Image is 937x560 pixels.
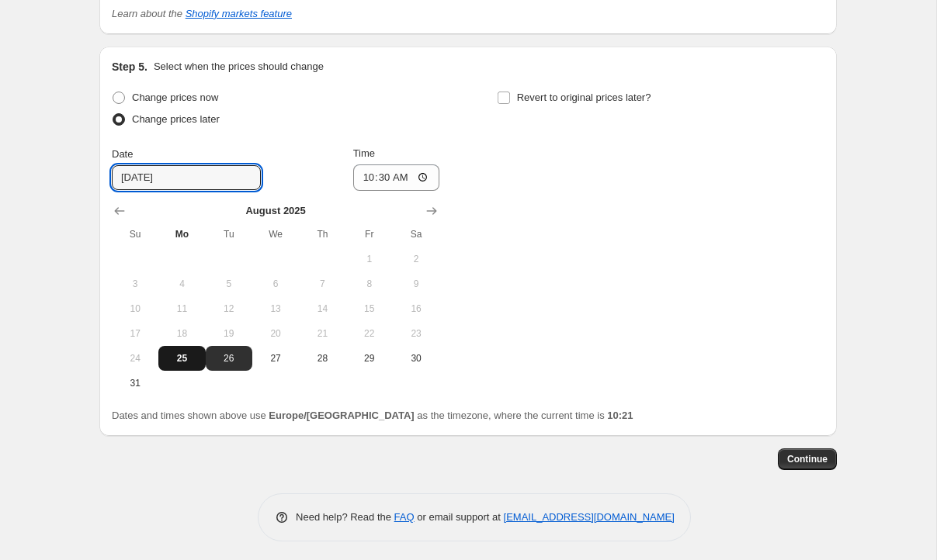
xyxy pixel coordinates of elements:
[112,222,158,247] th: Sunday
[118,228,152,240] span: Su
[778,448,837,470] button: Continue
[206,271,252,296] button: Tuesday August 5 2025
[352,228,387,240] span: Fr
[112,8,292,19] i: Learn about the
[399,253,433,265] span: 2
[399,352,433,365] span: 30
[165,352,199,365] span: 25
[112,410,633,421] span: Dates and times shown above use as the timezone, where the current time is
[212,327,246,340] span: 19
[346,346,393,371] button: Friday August 29 2025
[158,346,205,371] button: Today Monday August 25 2025
[252,271,299,296] button: Wednesday August 6 2025
[112,59,147,74] h2: Step 5.
[252,296,299,321] button: Wednesday August 13 2025
[212,302,246,315] span: 12
[393,346,439,371] button: Saturday August 30 2025
[259,302,293,315] span: 13
[346,247,393,271] button: Friday August 1 2025
[352,302,387,315] span: 15
[112,321,158,346] button: Sunday August 17 2025
[165,278,199,290] span: 4
[352,352,387,365] span: 29
[346,222,393,247] th: Friday
[517,92,651,103] span: Revert to original prices later?
[252,321,299,346] button: Wednesday August 20 2025
[305,302,339,315] span: 14
[112,165,261,190] input: 8/25/2025
[415,511,504,523] span: or email support at
[299,296,345,321] button: Thursday August 14 2025
[212,228,246,240] span: Tu
[299,222,345,247] th: Thursday
[352,327,387,340] span: 22
[346,271,393,296] button: Friday August 8 2025
[165,302,199,315] span: 11
[252,346,299,371] button: Wednesday August 27 2025
[112,148,133,160] span: Date
[353,147,375,159] span: Time
[353,164,440,191] input: 12:00
[399,327,433,340] span: 23
[118,302,152,315] span: 10
[394,511,415,523] a: FAQ
[259,228,293,240] span: We
[109,200,130,222] button: Show previous month, July 2025
[132,92,218,103] span: Change prices now
[259,278,293,290] span: 6
[259,352,293,365] span: 27
[299,321,345,346] button: Thursday August 21 2025
[206,321,252,346] button: Tuesday August 19 2025
[504,511,675,523] a: [EMAIL_ADDRESS][DOMAIN_NAME]
[158,296,205,321] button: Monday August 11 2025
[305,327,339,340] span: 21
[112,371,158,396] button: Sunday August 31 2025
[212,278,246,290] span: 5
[393,222,439,247] th: Saturday
[118,327,152,340] span: 17
[296,511,394,523] span: Need help? Read the
[346,296,393,321] button: Friday August 15 2025
[352,253,387,265] span: 1
[399,302,433,315] span: 16
[252,222,299,247] th: Wednesday
[269,410,414,421] b: Europe/[GEOGRAPHIC_DATA]
[206,346,252,371] button: Tuesday August 26 2025
[393,321,439,346] button: Saturday August 23 2025
[305,228,339,240] span: Th
[186,8,292,19] a: Shopify markets feature
[112,296,158,321] button: Sunday August 10 2025
[165,228,199,240] span: Mo
[393,271,439,296] button: Saturday August 9 2025
[212,352,246,365] span: 26
[206,296,252,321] button: Tuesday August 12 2025
[787,453,828,465] span: Continue
[118,278,152,290] span: 3
[607,410,633,421] b: 10:21
[393,296,439,321] button: Saturday August 16 2025
[132,113,220,125] span: Change prices later
[158,321,205,346] button: Monday August 18 2025
[352,278,387,290] span: 8
[305,278,339,290] span: 7
[399,278,433,290] span: 9
[206,222,252,247] th: Tuesday
[393,247,439,271] button: Saturday August 2 2025
[165,327,199,340] span: 18
[346,321,393,346] button: Friday August 22 2025
[399,228,433,240] span: Sa
[158,222,205,247] th: Monday
[118,352,152,365] span: 24
[305,352,339,365] span: 28
[112,346,158,371] button: Sunday August 24 2025
[118,377,152,389] span: 31
[421,200,442,222] button: Show next month, September 2025
[299,271,345,296] button: Thursday August 7 2025
[112,271,158,296] button: Sunday August 3 2025
[158,271,205,296] button: Monday August 4 2025
[154,59,324,74] p: Select when the prices should change
[259,327,293,340] span: 20
[299,346,345,371] button: Thursday August 28 2025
